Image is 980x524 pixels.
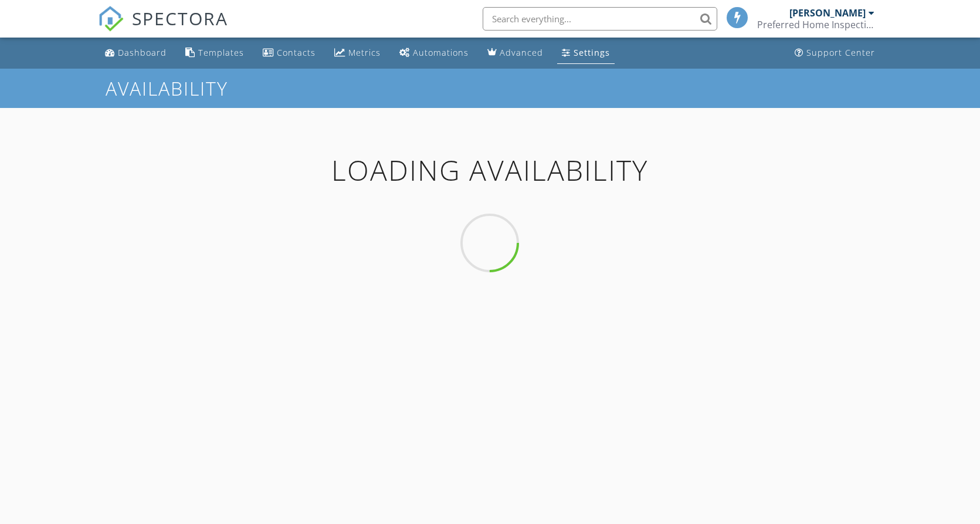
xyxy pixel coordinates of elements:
[277,47,316,58] div: Contacts
[790,42,880,64] a: Support Center
[348,47,381,58] div: Metrics
[757,19,874,31] div: Preferred Home Inspections
[806,47,875,58] div: Support Center
[132,6,228,31] span: SPECTORA
[98,16,228,40] a: SPECTORA
[181,42,249,64] a: Templates
[395,42,473,64] a: Automations (Basic)
[483,42,548,64] a: Advanced
[258,42,320,64] a: Contacts
[330,42,385,64] a: Metrics
[100,42,171,64] a: Dashboard
[106,78,874,99] h1: Availability
[413,47,469,58] div: Automations
[198,47,244,58] div: Templates
[557,42,615,64] a: Settings
[91,155,889,186] h1: Loading Availability
[789,7,866,19] div: [PERSON_NAME]
[118,47,167,58] div: Dashboard
[574,47,610,58] div: Settings
[98,6,124,32] img: The Best Home Inspection Software - Spectora
[483,7,717,31] input: Search everything...
[500,47,543,58] div: Advanced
